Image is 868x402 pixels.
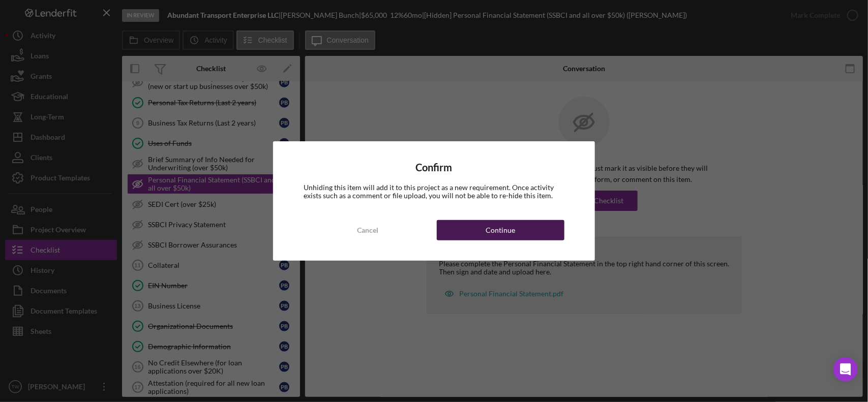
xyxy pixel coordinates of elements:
[437,220,564,240] button: Continue
[833,357,858,382] div: Open Intercom Messenger
[486,220,515,240] div: Continue
[304,220,431,240] button: Cancel
[304,162,564,173] h4: Confirm
[304,183,564,200] div: Unhiding this item will add it to this project as a new requirement. Once activity exists such as...
[357,220,378,240] div: Cancel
